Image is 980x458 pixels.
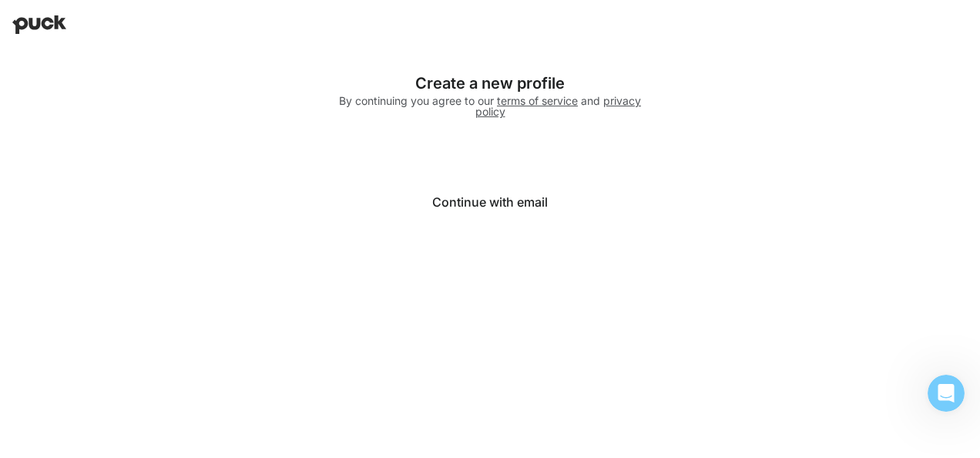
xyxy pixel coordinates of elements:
[328,140,652,174] iframe: Sign in with Google Button
[928,375,965,412] iframe: Intercom live chat
[12,15,66,34] img: Puck home
[339,74,641,93] div: Create a new profile
[475,94,642,118] a: privacy policy
[336,184,644,221] button: Continue with email
[497,94,578,107] a: terms of service
[339,96,641,117] div: By continuing you agree to our and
